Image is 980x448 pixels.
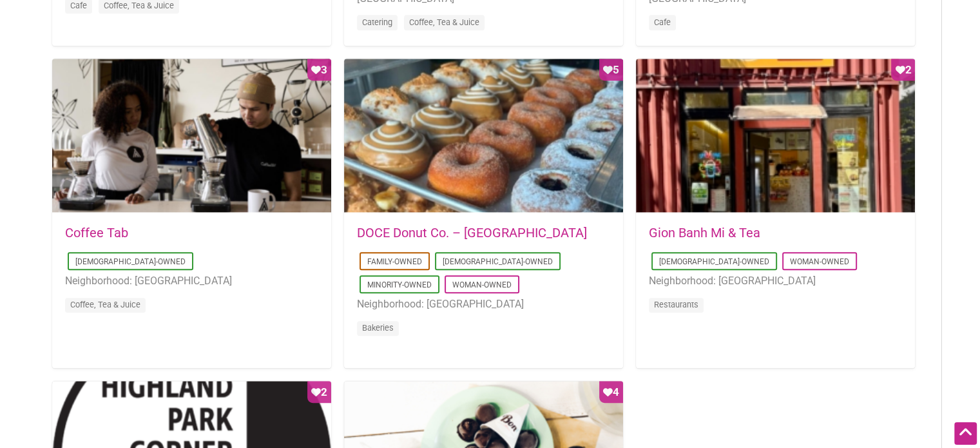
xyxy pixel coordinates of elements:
[362,17,392,27] a: Catering
[65,273,318,289] li: Neighborhood: [GEOGRAPHIC_DATA]
[104,1,174,10] a: Coffee, Tea & Juice
[357,296,610,313] li: Neighborhood: [GEOGRAPHIC_DATA]
[443,257,553,266] a: [DEMOGRAPHIC_DATA]-Owned
[70,1,87,10] a: Cafe
[790,257,849,266] a: Woman-Owned
[75,257,186,266] a: [DEMOGRAPHIC_DATA]-Owned
[954,422,977,445] div: Scroll Back to Top
[649,273,902,289] li: Neighborhood: [GEOGRAPHIC_DATA]
[65,225,128,240] a: Coffee Tab
[654,300,698,309] a: Restaurants
[367,257,422,266] a: Family-Owned
[659,257,769,266] a: [DEMOGRAPHIC_DATA]-Owned
[649,225,760,240] a: Gion Banh Mi & Tea
[654,17,671,27] a: Cafe
[409,17,479,27] a: Coffee, Tea & Juice
[70,300,140,309] a: Coffee, Tea & Juice
[452,280,512,289] a: Woman-Owned
[362,323,394,333] a: Bakeries
[367,280,432,289] a: Minority-Owned
[357,225,587,240] a: DOCE Donut Co. – [GEOGRAPHIC_DATA]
